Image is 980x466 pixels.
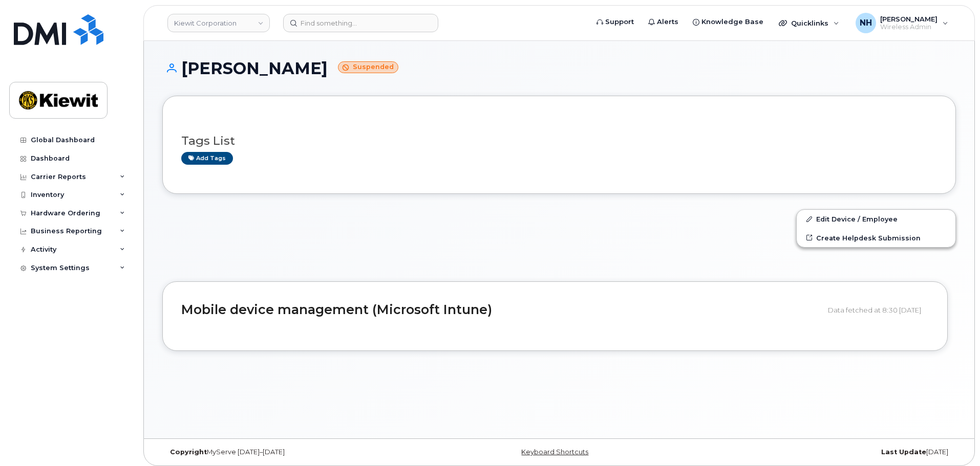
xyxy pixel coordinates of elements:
[521,448,588,456] a: Keyboard Shortcuts
[828,300,929,320] div: Data fetched at 8:30 [DATE]
[881,448,926,456] strong: Last Update
[797,229,955,247] a: Create Helpdesk Submission
[691,448,956,456] div: [DATE]
[170,448,207,456] strong: Copyright
[181,303,820,317] h2: Mobile device management (Microsoft Intune)
[162,448,427,456] div: MyServe [DATE]–[DATE]
[338,61,398,73] small: Suspended
[181,152,233,165] a: Add tags
[797,210,955,228] a: Edit Device / Employee
[181,135,937,147] h3: Tags List
[162,59,956,77] h1: [PERSON_NAME]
